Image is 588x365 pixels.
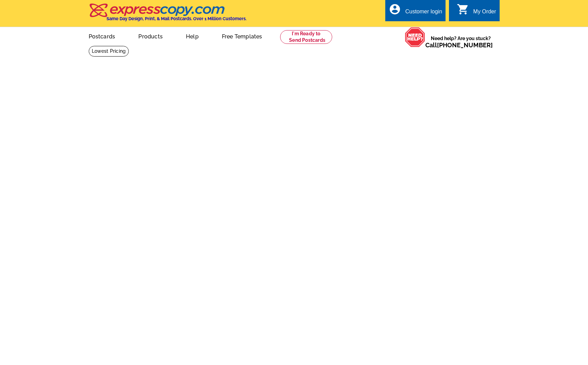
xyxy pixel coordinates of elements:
a: Same Day Design, Print, & Mail Postcards. Over 1 Million Customers. [89,8,247,21]
a: Postcards [78,28,126,44]
img: help [405,27,425,47]
i: shopping_cart [457,3,469,15]
i: account_circle [389,3,401,15]
a: account_circle Customer login [389,8,442,16]
div: Customer login [405,9,442,18]
span: Call [425,41,493,49]
h4: Same Day Design, Print, & Mail Postcards. Over 1 Million Customers. [107,16,247,21]
div: My Order [473,9,496,18]
span: Need help? Are you stuck? [425,35,496,49]
a: Products [127,28,174,44]
a: Help [175,28,210,44]
a: [PHONE_NUMBER] [437,41,493,49]
a: shopping_cart My Order [457,8,496,16]
a: Free Templates [211,28,273,44]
